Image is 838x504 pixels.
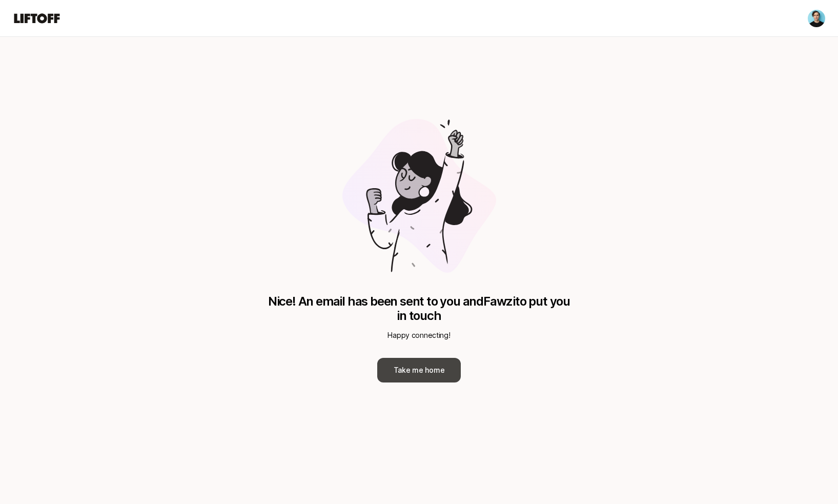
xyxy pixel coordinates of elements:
img: yay_celebrate.svg [337,114,501,278]
button: Take me home [377,358,461,382]
p: Happy connecting! [265,329,573,341]
img: Chris Baum [808,10,825,27]
p: Nice! An email has been sent to you and Fawzi to put you in touch [265,294,573,323]
button: Chris Baum [807,9,826,28]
